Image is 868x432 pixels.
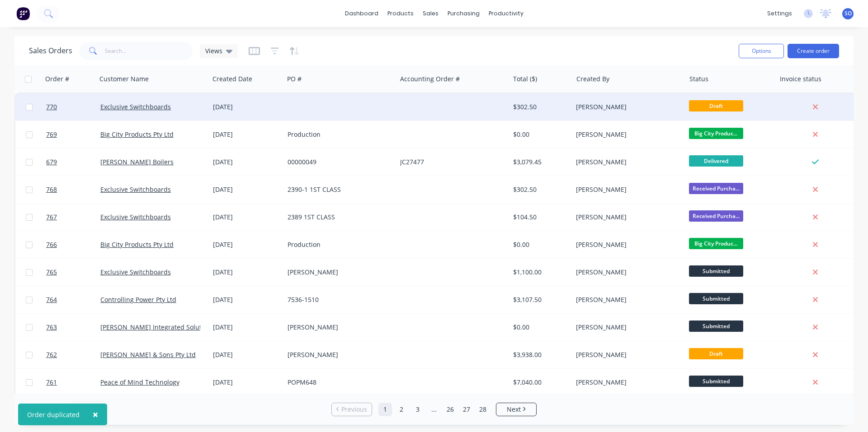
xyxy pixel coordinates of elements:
[213,323,280,332] div: [DATE]
[576,268,676,277] div: [PERSON_NAME]
[513,213,566,222] div: $104.50
[576,323,676,332] div: [PERSON_NAME]
[513,158,566,167] div: $3,079.45
[288,240,388,249] div: Production
[46,231,100,258] a: 766
[400,158,500,167] div: JC27477
[100,240,174,249] a: Big City Products Pty Ltd
[576,350,676,359] div: [PERSON_NAME]
[100,102,171,111] a: Exclusive Switchboards
[576,378,676,387] div: [PERSON_NAME]
[513,74,537,84] div: Total ($)
[513,240,566,249] div: $0.00
[476,403,490,416] a: Page 28
[689,100,743,111] span: Draft
[46,286,100,313] a: 764
[213,102,280,111] div: [DATE]
[383,7,418,20] div: products
[443,7,484,20] div: purchasing
[212,74,252,84] div: Created Date
[100,130,174,139] a: Big City Products Pty Ltd
[46,240,57,249] span: 766
[100,295,176,304] a: Controlling Power Pty Ltd
[576,240,676,249] div: [PERSON_NAME]
[288,268,388,277] div: [PERSON_NAME]
[689,376,743,387] span: Submitted
[689,265,743,277] span: Submitted
[46,259,100,286] a: 765
[576,102,676,111] div: [PERSON_NAME]
[213,268,280,277] div: [DATE]
[100,268,171,276] a: Exclusive Switchboards
[46,158,57,167] span: 679
[288,185,388,194] div: 2390-1 1ST CLASS
[689,210,743,222] span: Received Purcha...
[576,74,609,84] div: Created By
[29,46,72,55] h1: Sales Orders
[460,403,473,416] a: Page 27
[287,74,302,84] div: PO #
[496,405,536,414] a: Next page
[46,204,100,231] a: 767
[46,350,57,359] span: 762
[689,74,708,84] div: Status
[288,323,388,332] div: [PERSON_NAME]
[46,341,100,368] a: 762
[513,378,566,387] div: $7,040.00
[340,7,383,20] a: dashboard
[288,130,388,139] div: Production
[45,74,69,84] div: Order #
[288,295,388,304] div: 7536-1510
[46,130,57,139] span: 769
[100,158,174,166] a: [PERSON_NAME] Boilers
[213,295,280,304] div: [DATE]
[213,240,280,249] div: [DATE]
[46,102,57,111] span: 770
[689,321,743,332] span: Submitted
[46,121,100,148] a: 769
[46,149,100,176] a: 679
[16,7,30,20] img: Factory
[739,44,784,58] button: Options
[689,155,743,167] span: Delivered
[341,405,367,414] span: Previous
[576,295,676,304] div: [PERSON_NAME]
[46,176,100,203] a: 768
[100,185,171,194] a: Exclusive Switchboards
[513,102,566,111] div: $302.50
[443,403,457,416] a: Page 26
[100,350,196,359] a: [PERSON_NAME] & Sons Pty Ltd
[288,158,388,167] div: 00000049
[288,378,388,387] div: POPM648
[576,130,676,139] div: [PERSON_NAME]
[844,9,852,18] span: SO
[46,378,57,387] span: 761
[507,405,521,414] span: Next
[576,213,676,222] div: [PERSON_NAME]
[395,403,408,416] a: Page 2
[332,405,372,414] a: Previous page
[763,7,797,20] div: settings
[788,44,839,58] button: Create order
[27,410,80,419] div: Order duplicated
[689,293,743,304] span: Submitted
[213,158,280,167] div: [DATE]
[689,128,743,139] span: Big City Produc...
[46,213,57,222] span: 767
[213,350,280,359] div: [DATE]
[689,183,743,194] span: Received Purcha...
[328,403,540,416] ul: Pagination
[46,295,57,304] span: 764
[576,185,676,194] div: [PERSON_NAME]
[378,403,392,416] a: Page 1 is your current page
[46,369,100,396] a: 761
[46,314,100,341] a: 763
[513,295,566,304] div: $3,107.50
[288,213,388,222] div: 2389 1ST CLASS
[46,93,100,121] a: 770
[93,408,98,421] span: ×
[100,213,171,221] a: Exclusive Switchboards
[46,323,57,332] span: 763
[780,74,821,84] div: Invoice status
[427,403,441,416] a: Jump forward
